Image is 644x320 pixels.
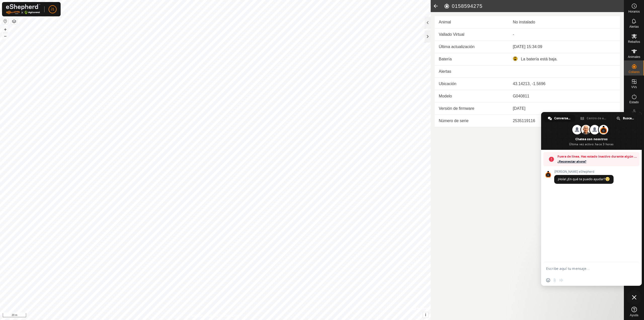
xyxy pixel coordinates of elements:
span: [PERSON_NAME] eShepherd [554,170,614,173]
a: Ayuda [624,305,644,319]
td: Número de serie [435,115,509,127]
span: ¿Reconectar ahora? [557,159,637,164]
td: Modelo [435,90,509,102]
div: 43.14213, -1.5696 [513,81,616,87]
td: Animal [435,16,509,28]
div: Buscar en [612,115,639,122]
span: ¡Hola! ¿En qué te puedo ayudar? [558,177,610,181]
textarea: Escribe aquí tu mensaje... [546,266,626,271]
div: Conversación [543,115,575,122]
span: Buscar en [623,115,634,122]
td: Batería [435,53,509,65]
td: Ubicación [435,78,509,90]
a: Política de Privacidad [189,313,218,318]
button: i [423,312,428,318]
button: – [2,33,8,39]
span: Estado [629,101,639,104]
span: Horarios [628,10,640,13]
h2: 0158594275 [444,3,624,9]
span: VVs [631,86,637,89]
span: i [425,313,426,317]
a: Contáctenos [224,313,241,318]
app-display-virtual-paddock-transition: - [513,32,514,37]
span: J1 [51,7,55,12]
span: Conversación [554,115,570,122]
span: Insertar un emoji [546,278,550,282]
button: Restablecer Mapa [2,18,8,24]
div: [DATE] 15:34:09 [513,44,616,50]
span: Alertas [629,25,639,28]
span: Rebaños [628,40,640,43]
td: Versión de firmware [435,102,509,115]
img: Logo Gallagher [6,4,40,14]
div: [DATE] [513,105,616,112]
span: Ayuda [630,314,638,317]
div: 2535119116 [513,118,616,124]
div: G040811 [513,93,616,99]
div: No instalado [513,19,616,25]
span: Collares [628,70,639,74]
td: Última actualización [435,41,509,53]
div: Cerrar el chat [627,290,642,305]
td: Alertas [435,65,509,78]
div: La batería está baja. [513,56,616,62]
button: Capas del Mapa [11,18,17,24]
td: Vallado Virtual [435,28,509,41]
span: Fuera de línea. Has estado inactivo durante algún tiempo. [557,154,637,159]
button: + [2,26,8,32]
span: Animales [628,55,640,58]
